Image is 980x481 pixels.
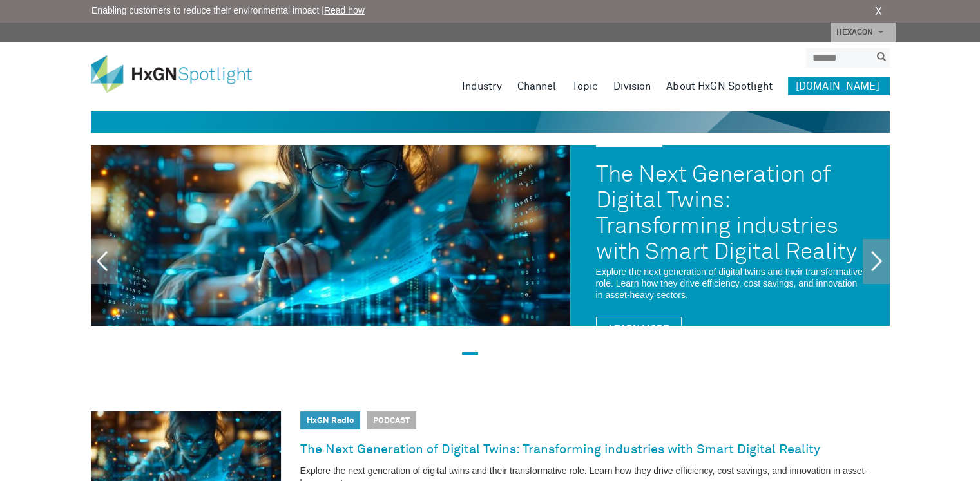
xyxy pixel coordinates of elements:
[875,4,882,19] a: X
[367,411,416,429] span: Podcast
[91,239,118,284] a: Previous
[517,77,557,95] a: Channel
[863,239,890,284] a: Next
[462,77,502,95] a: Industry
[91,55,271,93] img: HxGN Spotlight
[307,417,354,425] a: HxGN Radio
[572,77,598,95] a: Topic
[596,153,864,266] a: The Next Generation of Digital Twins: Transforming industries with Smart Digital Reality
[666,77,773,95] a: About HxGN Spotlight
[788,77,890,95] a: [DOMAIN_NAME]
[91,145,570,326] img: The Next Generation of Digital Twins: Transforming industries with Smart Digital Reality
[613,77,651,95] a: Division
[300,439,820,460] a: The Next Generation of Digital Twins: Transforming industries with Smart Digital Reality
[324,5,365,15] a: Read how
[596,317,682,341] a: Learn More
[596,266,864,301] p: Explore the next generation of digital twins and their transformative role. Learn how they drive ...
[831,23,896,42] a: HEXAGON
[91,4,365,17] span: Enabling customers to reduce their environmental impact |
